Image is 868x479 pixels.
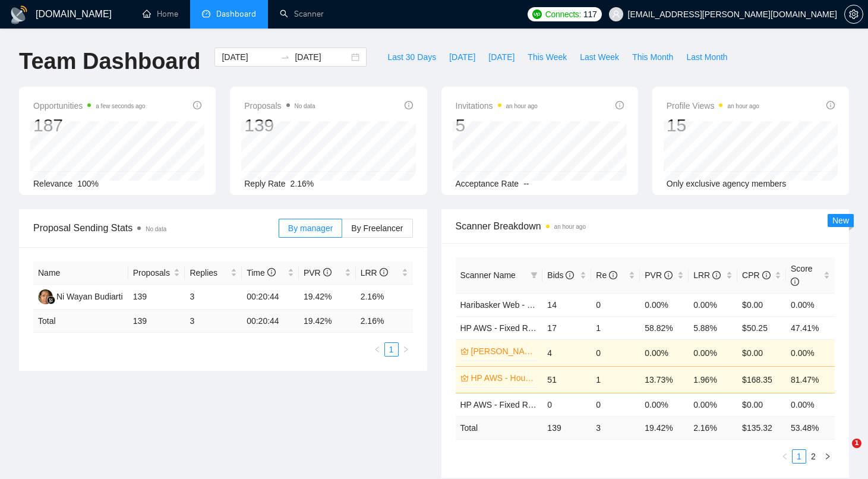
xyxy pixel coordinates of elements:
button: right [820,449,835,464]
span: [DATE] [488,51,515,64]
div: 15 [667,114,759,137]
span: Proposals [244,99,315,113]
li: 1 [792,449,806,464]
iframe: Intercom live chat [828,439,856,467]
span: Connects: [545,8,581,21]
td: 3 [185,285,242,310]
td: $50.25 [737,316,786,339]
th: Replies [185,261,242,285]
td: 47.41% [786,316,835,339]
input: End date [295,51,349,64]
button: Last 30 Days [381,48,443,67]
span: left [781,453,788,460]
td: 0.00% [786,339,835,366]
td: 00:20:44 [242,310,299,333]
td: Total [33,310,128,333]
span: user [612,10,620,18]
span: info-circle [380,268,388,276]
a: HP AWS - Fixed Rate($100) [460,323,564,333]
a: setting [844,10,863,19]
span: By Freelancer [351,223,403,233]
span: No data [146,226,166,232]
td: 3 [591,416,640,439]
span: info-circle [826,101,835,109]
button: right [399,342,413,357]
span: PVR [645,270,673,280]
span: info-circle [323,268,332,276]
td: 0 [591,393,640,416]
div: 5 [456,114,538,137]
span: right [824,453,831,460]
h1: Team Dashboard [19,48,200,75]
td: 0.00% [640,339,689,366]
td: 1 [591,316,640,339]
time: an hour ago [506,103,538,109]
input: Start date [222,51,276,64]
li: 2 [806,449,820,464]
td: $0.00 [737,339,786,366]
span: LRR [361,268,388,278]
button: [DATE] [482,48,521,67]
td: 2.16% [356,285,413,310]
span: [DATE] [449,51,475,64]
td: 0.00% [786,293,835,316]
li: 1 [384,342,399,357]
span: PVR [304,268,332,278]
span: crown [460,374,469,382]
td: 0.00% [786,393,835,416]
td: 0 [591,293,640,316]
span: Profile Views [667,99,759,113]
span: New [832,216,849,225]
td: 0.00% [689,393,737,416]
td: 0.00% [640,293,689,316]
span: Invitations [456,99,538,113]
span: dashboard [202,10,210,18]
span: right [402,346,409,353]
span: Scanner Breakdown [456,219,835,234]
img: logo [10,5,29,24]
span: No data [295,103,315,109]
td: 14 [542,293,591,316]
span: to [280,52,290,62]
li: Next Page [399,342,413,357]
span: Proposals [133,266,172,279]
span: Replies [190,266,228,279]
span: info-circle [566,271,574,279]
span: info-circle [762,271,771,279]
td: 13.73% [640,366,689,393]
li: Previous Page [370,342,384,357]
a: 1 [385,343,398,356]
td: $0.00 [737,293,786,316]
li: Previous Page [778,449,792,464]
a: homeHome [143,9,178,19]
td: 53.48 % [786,416,835,439]
span: info-circle [712,271,721,279]
th: Name [33,261,128,285]
span: swap-right [280,52,290,62]
span: Score [791,264,813,286]
span: By manager [288,223,333,233]
span: LRR [693,270,721,280]
td: $168.35 [737,366,786,393]
span: info-circle [616,101,624,109]
span: info-circle [267,268,276,276]
td: 81.47% [786,366,835,393]
span: 1 [852,439,861,448]
td: 0.00% [689,339,737,366]
span: left [374,346,381,353]
td: 5.88% [689,316,737,339]
span: This Month [632,51,673,64]
span: info-circle [791,278,799,286]
td: 0.00% [689,293,737,316]
button: Last Week [573,48,626,67]
div: Ni Wayan Budiarti [56,290,123,303]
span: Last Month [686,51,727,64]
td: 139 [128,310,185,333]
img: upwork-logo.png [532,10,542,19]
span: Bids [547,270,574,280]
span: 100% [77,179,99,188]
img: gigradar-bm.png [47,296,55,304]
td: 19.42% [299,285,356,310]
button: [DATE] [443,48,482,67]
a: [PERSON_NAME] - FileMaker Profile [471,345,536,358]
